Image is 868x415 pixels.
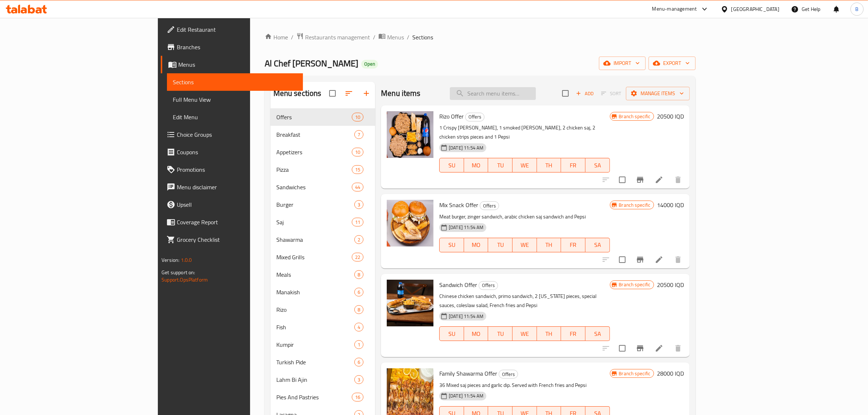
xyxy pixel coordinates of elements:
button: TU [488,326,513,341]
button: MO [464,326,489,341]
span: Add [575,89,595,98]
span: Offers [480,202,499,210]
span: import [605,59,640,68]
span: Get support on: [161,268,195,277]
div: Kumpir1 [270,336,375,353]
button: Branch-specific-item [631,340,649,357]
span: Menu disclaimer [177,183,297,191]
img: Family Shawarma Offer [387,368,433,415]
span: Family Shawarma Offer [439,368,497,379]
span: Branch specific [616,113,654,120]
button: TU [488,158,513,172]
span: Branch specific [616,370,654,377]
button: delete [669,171,687,189]
a: Choice Groups [161,126,303,143]
span: SA [588,329,607,339]
span: SA [588,160,607,171]
a: Support.OpsPlatform [161,275,208,284]
span: SA [588,240,607,250]
div: Pies And Pastries16 [270,388,375,406]
span: TU [491,329,510,339]
span: Add item [573,88,596,99]
span: Select to update [615,341,630,356]
span: Version: [161,255,179,265]
div: Saj11 [270,213,375,231]
button: Manage items [626,87,690,100]
div: [GEOGRAPHIC_DATA] [731,5,779,13]
button: import [599,57,646,70]
span: Kumpir [276,340,354,349]
button: WE [513,238,537,252]
div: Manakish6 [270,283,375,301]
a: Edit Restaurant [161,21,303,38]
span: Edit Restaurant [177,25,297,34]
span: Upsell [177,200,297,209]
span: FR [564,329,583,339]
span: Sections [173,78,297,86]
li: / [407,33,409,42]
h6: 14000 IQD [657,200,684,210]
div: Offers [480,201,499,210]
div: Turkish Pide [276,358,354,366]
span: WE [515,329,534,339]
a: Coupons [161,143,303,161]
div: items [354,130,363,139]
p: Chinese chicken sandwich, primo sandwich, 2 [US_STATE] pieces, special sauces, coleslaw salad, Fr... [439,292,610,310]
span: Sandwich Offer [439,279,477,290]
div: Burger3 [270,196,375,213]
div: Breakfast7 [270,126,375,143]
p: 1 Crispy [PERSON_NAME], 1 smoked [PERSON_NAME], 2 chicken saj, 2 chicken strips pieces and 1 Pepsi [439,123,610,141]
input: search [450,87,536,100]
span: [DATE] 11:54 AM [446,392,486,399]
div: Meals [276,270,354,279]
span: Edit Menu [173,113,297,121]
span: 10 [352,149,363,156]
button: FR [561,238,585,252]
span: Fish [276,323,354,331]
div: Shawarma2 [270,231,375,248]
p: 36 Mixed saj pieces and garlic dip. Served with French fries and Pepsi [439,381,610,390]
a: Edit menu item [655,344,663,353]
span: Coverage Report [177,218,297,226]
span: TH [540,160,558,171]
a: Edit menu item [655,255,663,264]
span: 1.0.0 [181,255,192,265]
span: 8 [355,271,363,278]
span: Offers [499,370,518,379]
span: Al Chef [PERSON_NAME] [265,55,358,71]
span: Restaurants management [305,33,370,42]
button: SA [585,238,610,252]
div: Offers10 [270,108,375,126]
span: TU [491,240,510,250]
span: Open [361,61,378,67]
a: Promotions [161,161,303,178]
span: Full Menu View [173,95,297,104]
p: Meat burger, zinger sandwich, arabic chicken saj sandwich and Pepsi [439,212,610,221]
div: Turkish Pide6 [270,353,375,371]
span: Lahm Bi Ajin [276,375,354,384]
span: [DATE] 11:54 AM [446,224,486,231]
img: Sandwich Offer [387,280,433,326]
div: items [354,340,363,349]
span: 2 [355,236,363,243]
span: 22 [352,254,363,261]
span: 16 [352,394,363,401]
div: Offers [276,113,352,121]
span: MO [467,329,486,339]
div: Mixed Grills22 [270,248,375,266]
div: items [352,148,363,156]
span: 7 [355,131,363,138]
button: TU [488,238,513,252]
div: Offers [499,370,518,379]
span: TH [540,240,558,250]
span: Breakfast [276,130,354,139]
span: Appetizers [276,148,352,156]
div: Meals8 [270,266,375,283]
span: Mix Snack Offer [439,199,478,210]
div: items [354,323,363,331]
span: Pizza [276,165,352,174]
div: Offers [465,113,484,121]
span: TU [491,160,510,171]
h6: 28000 IQD [657,368,684,379]
span: 8 [355,306,363,313]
